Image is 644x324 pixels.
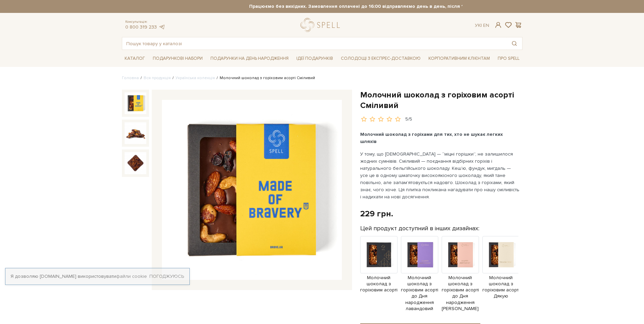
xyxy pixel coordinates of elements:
span: Консультація: [125,20,165,24]
a: telegram [159,24,165,30]
span: Про Spell [495,53,522,64]
span: | [481,22,482,28]
div: Ук [475,22,489,29]
li: Молочний шоколад з горіховим асорті Сміливий [215,75,315,81]
span: Молочний шоколад з горіховим асорті Дякую [482,275,520,300]
label: Цей продукт доступний в інших дизайнах: [360,224,479,232]
div: Я дозволяю [DOMAIN_NAME] використовувати [5,273,189,280]
h1: Молочний шоколад з горіховим асорті Сміливий [360,90,522,111]
a: Українська колекція [176,75,215,80]
span: Молочний шоколад з горіховим асорті до Дня народження лавандовий [401,275,438,312]
a: Солодощі з експрес-доставкою [338,53,423,64]
b: Молочний шоколад з горіхами для тих, хто не шукає легких шляхів [360,131,503,144]
strong: Працюємо без вихідних. Замовлення оплачені до 16:00 відправляємо день в день, після 16:00 - насту... [182,3,583,10]
span: Ідеї подарунків [294,53,336,64]
span: Каталог [122,53,148,64]
img: Продукт [442,236,479,273]
img: Молочний шоколад з горіховим асорті Сміливий [125,122,146,144]
span: Подарунки на День народження [208,53,291,64]
img: Продукт [482,236,520,273]
a: Корпоративним клієнтам [426,53,493,64]
a: Погоджуюсь [149,273,184,280]
img: Молочний шоколад з горіховим асорті Сміливий [162,100,342,280]
a: logo [300,18,343,32]
a: En [483,22,489,28]
a: Молочний шоколад з горіховим асорті до Дня народження лавандовий [401,251,438,312]
div: 5/5 [405,116,412,123]
span: Молочний шоколад з горіховим асорті до Дня народження [PERSON_NAME] [442,275,479,312]
input: Пошук товару у каталозі [122,37,507,50]
a: Головна [122,75,139,80]
div: 229 грн. [360,209,393,219]
a: 0 800 319 233 [125,24,157,30]
img: Молочний шоколад з горіховим асорті Сміливий [125,92,146,114]
a: Молочний шоколад з горіховим асорті [360,251,398,293]
span: Подарункові набори [150,53,205,64]
img: Продукт [360,236,398,273]
a: Вся продукція [144,75,171,80]
button: Пошук товару у каталозі [507,37,522,50]
a: Молочний шоколад з горіховим асорті до Дня народження [PERSON_NAME] [442,251,479,312]
img: Продукт [401,236,438,273]
a: файли cookie [116,273,147,279]
span: Молочний шоколад з горіховим асорті [360,275,398,293]
img: Молочний шоколад з горіховим асорті Сміливий [125,152,146,174]
a: Молочний шоколад з горіховим асорті Дякую [482,251,520,299]
p: У тому, що [DEMOGRAPHIC_DATA] — “міцні горішки”, не залишилося жодних сумнівів. Сміливий — поєдна... [360,150,519,200]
